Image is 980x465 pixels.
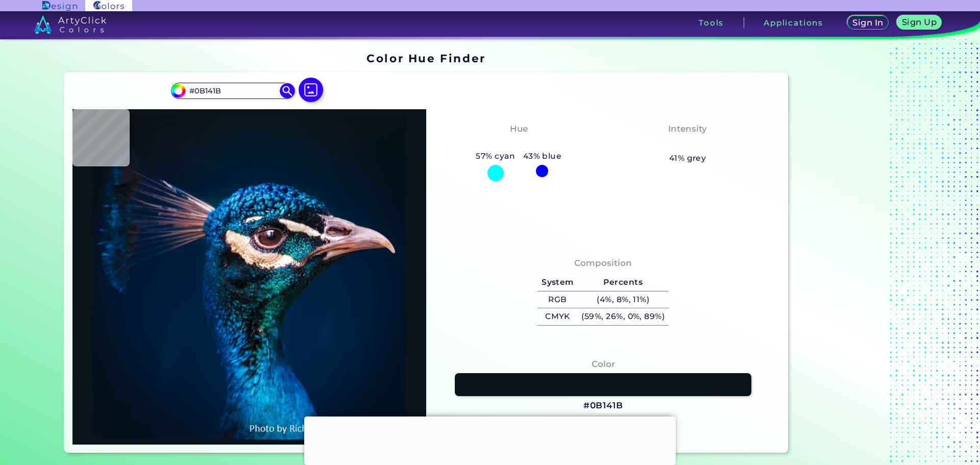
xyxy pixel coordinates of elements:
img: img_pavlin.jpg [78,114,421,439]
a: Sign In [849,16,887,29]
h5: System [537,274,577,291]
h5: CMYK [537,308,577,325]
h1: Color Hue Finder [366,51,485,66]
h3: #0B141B [583,400,623,412]
h5: 57% cyan [472,150,519,163]
h5: 43% blue [519,150,566,163]
h5: Sign In [854,19,881,27]
h5: Percents [578,274,669,291]
h3: Medium [664,138,712,150]
iframe: Advertisement [792,48,920,457]
h5: 41% grey [669,152,706,165]
img: icon picture [299,78,323,102]
img: ArtyClick Design logo [42,1,77,11]
iframe: Advertisement [304,417,676,462]
h4: Composition [574,256,632,271]
h5: Sign Up [903,18,935,26]
a: Sign Up [899,16,939,29]
h4: Hue [510,121,528,136]
img: logo_artyclick_colors_white.svg [34,15,106,34]
h4: Intensity [668,121,707,136]
h5: (59%, 26%, 0%, 89%) [578,308,669,325]
h5: RGB [537,291,577,308]
h3: Cyan-Blue [490,138,548,150]
h5: (4%, 8%, 11%) [578,291,669,308]
h4: Color [592,357,615,372]
h3: Tools [699,19,724,27]
h3: Applications [764,19,823,27]
input: type color.. [185,84,280,97]
img: icon search [280,83,295,99]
